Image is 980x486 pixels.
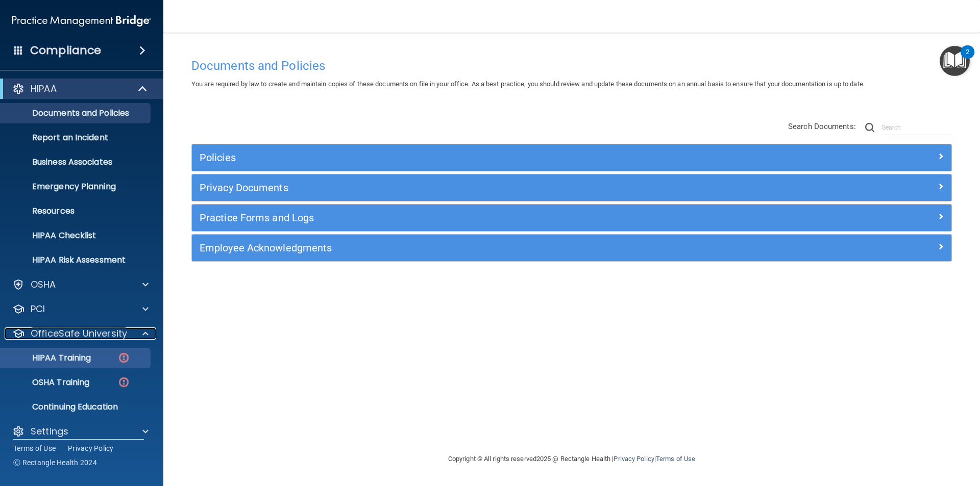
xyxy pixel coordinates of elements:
[117,351,130,364] img: danger-circle.6113f641.png
[191,80,865,88] span: You are required by law to create and maintain copies of these documents on file in your office. ...
[31,83,57,95] p: HIPAA
[7,255,146,265] p: HIPAA Risk Assessment
[7,231,146,241] p: HIPAA Checklist
[7,353,91,363] p: HIPAA Training
[12,327,149,340] a: OfficeSafe University
[7,157,146,167] p: Business Associates
[7,402,146,412] p: Continuing Education
[117,376,130,389] img: danger-circle.6113f641.png
[200,240,944,256] a: Employee Acknowledgments
[656,455,695,463] a: Terms of Use
[966,52,969,65] div: 2
[31,303,45,315] p: PCI
[200,210,944,226] a: Practice Forms and Logs
[30,43,101,58] h4: Compliance
[31,327,127,340] p: OfficeSafe University
[68,443,114,453] a: Privacy Policy
[200,152,754,163] h5: Policies
[200,180,944,196] a: Privacy Documents
[7,133,146,143] p: Report an Incident
[200,242,754,253] h5: Employee Acknowledgments
[191,59,952,72] h4: Documents and Policies
[31,425,68,438] p: Settings
[12,11,151,31] img: PMB logo
[7,206,146,216] p: Resources
[803,414,968,454] iframe: Drift Widget Chat Controller
[7,182,146,192] p: Emergency Planning
[7,377,89,388] p: OSHA Training
[12,303,149,315] a: PCI
[940,46,970,76] button: Open Resource Center, 2 new notifications
[882,120,952,135] input: Search
[385,443,758,475] div: Copyright © All rights reserved 2025 @ Rectangle Health | |
[200,182,754,193] h5: Privacy Documents
[12,83,148,95] a: HIPAA
[12,425,149,438] a: Settings
[12,278,149,291] a: OSHA
[200,212,754,223] h5: Practice Forms and Logs
[13,457,97,468] span: Ⓒ Rectangle Health 2024
[614,455,654,463] a: Privacy Policy
[200,149,944,166] a: Policies
[7,108,146,118] p: Documents and Policies
[865,123,874,132] img: ic-search.3b580494.png
[13,443,56,453] a: Terms of Use
[31,278,56,291] p: OSHA
[788,122,856,131] span: Search Documents:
